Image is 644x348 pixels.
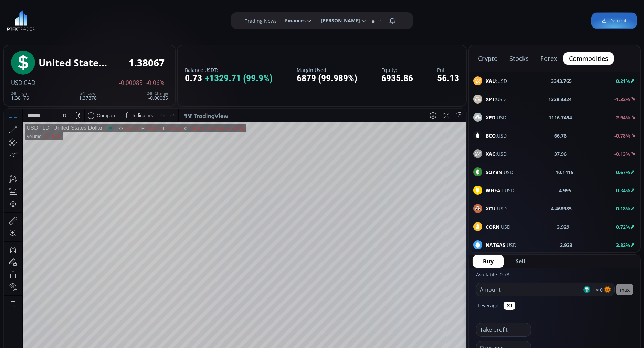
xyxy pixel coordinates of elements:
[79,91,97,95] div: 24h Low
[34,16,45,22] div: 1D
[478,302,500,309] label: Leverage:
[245,17,277,24] label: Trading News
[486,169,502,175] b: SOYBN
[551,205,572,212] b: 4.468985
[137,17,141,22] div: H
[555,150,567,157] b: 37.96
[486,114,495,121] b: XPD
[147,91,168,100] div: -0.00085
[435,273,447,286] div: Toggle Log Scale
[614,114,630,121] b: -2.94%
[202,17,240,22] div: −0.00097 (−0.07%)
[45,277,51,282] div: 3m
[22,16,34,22] div: USD
[486,96,506,103] span: :USD
[78,277,83,282] div: 1d
[297,73,357,84] div: 6879 (99.989%)
[614,132,630,139] b: -0.78%
[104,16,110,22] div: Market open
[504,52,534,65] button: stocks
[22,79,35,87] span: :CAD
[40,25,56,30] div: 57.061K
[447,273,461,286] div: Toggle Auto Scale
[11,91,29,100] div: 1.38176
[159,17,162,22] div: L
[473,52,503,65] button: crypto
[486,224,499,230] b: CORN
[535,52,563,65] button: forex
[426,273,435,286] div: Toggle Percentage
[185,67,273,73] label: Balance USDT:
[92,273,103,286] div: Go to
[505,255,536,268] button: Sell
[551,77,572,85] b: 3343.765
[560,241,572,249] b: 2.933
[486,241,516,249] span: :USD
[25,277,30,282] div: 5y
[316,14,360,28] span: [PERSON_NAME]
[68,277,73,282] div: 5d
[616,187,630,194] b: 0.34%
[128,4,149,9] div: Indicators
[56,277,63,282] div: 1m
[7,10,35,31] img: LOGO
[280,14,306,28] span: Finances
[115,17,119,22] div: O
[79,91,97,100] div: 1.37878
[119,80,143,86] span: -0.00085
[486,205,507,212] span: :USD
[297,67,357,73] label: Margin Used:
[614,96,630,102] b: -1.32%
[486,96,495,102] b: XPT
[559,187,571,194] b: 4.995
[129,57,165,68] div: 1.38067
[205,73,273,84] span: +1329.71 (99.9%)
[6,92,12,98] div: 
[45,16,98,22] div: United States Dollar
[147,91,168,95] div: 24h Change
[504,302,515,310] button: ✕1
[616,78,630,84] b: 0.21%
[555,132,567,139] b: 66.76
[486,168,513,176] span: :USD
[602,17,627,24] span: Deposit
[591,13,637,29] a: Deposit
[180,17,183,22] div: C
[185,73,273,84] div: 0.73
[616,242,630,248] b: 3.82%
[486,77,507,85] span: :USD
[11,79,22,87] span: USD
[22,25,37,30] div: Volume
[548,96,572,103] b: 1338.3324
[384,277,417,282] span: 15:37:42 (UTC)
[473,255,504,268] button: Buy
[486,205,496,212] b: XCU
[476,271,509,278] label: Available: 0.73
[437,67,459,73] label: PnL:
[39,57,107,68] div: United States Dollar
[449,277,458,282] div: auto
[146,80,165,86] span: -0.06%
[616,205,630,212] b: 0.18%
[516,257,525,265] span: Sell
[381,73,413,84] div: 6935.86
[616,224,630,230] b: 0.72%
[486,187,514,194] span: :USD
[437,73,459,84] div: 56.13
[549,114,572,121] b: 1116.7494
[486,132,507,139] span: :USD
[486,187,503,194] b: WHEAT
[438,277,444,282] div: log
[486,150,507,157] span: :USD
[486,132,496,139] b: BCO
[557,223,570,230] b: 3.929
[11,91,29,95] div: 24h High
[141,17,157,22] div: 1.38176
[184,17,200,22] div: 1.38067
[162,17,178,22] div: 1.37876
[35,277,40,282] div: 1y
[381,67,413,73] label: Equity:
[16,257,19,266] div: Hide Drawings Toolbar
[486,151,496,157] b: XAG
